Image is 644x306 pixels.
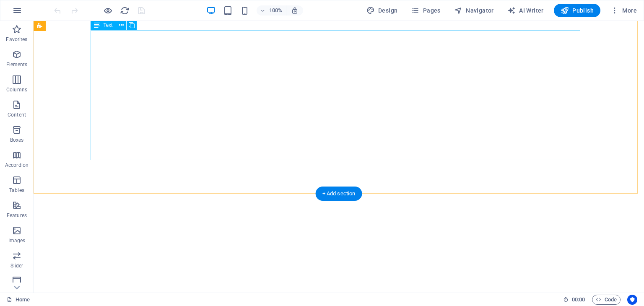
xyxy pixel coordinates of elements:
[8,112,26,118] p: Content
[316,187,362,201] div: + Add section
[6,36,27,43] p: Favorites
[9,187,24,194] p: Tables
[120,6,130,16] i: Reload page
[366,6,398,15] span: Design
[607,4,640,17] button: More
[257,5,286,16] button: 100%
[269,5,283,16] h6: 100%
[363,4,401,17] button: Design
[119,5,130,16] button: reload
[6,86,27,93] p: Columns
[10,137,24,143] p: Boxes
[34,21,644,293] iframe: To enrich screen reader interactions, please activate Accessibility in Grammarly extension settings
[8,237,26,244] p: Images
[5,162,29,169] p: Accordion
[7,295,30,305] a: Click to cancel selection. Double-click to open Pages
[596,295,617,305] span: Code
[451,4,497,17] button: Navigator
[561,6,594,15] span: Publish
[411,6,440,15] span: Pages
[103,5,113,16] button: Click here to leave preview mode and continue editing
[592,295,621,305] button: Code
[563,295,585,305] h6: Session time
[408,4,444,17] button: Pages
[6,61,28,68] p: Elements
[610,6,637,15] span: More
[627,295,637,305] button: Usercentrics
[578,296,579,303] span: :
[454,6,494,15] span: Navigator
[7,212,27,219] p: Features
[291,7,299,14] i: On resize automatically adjust zoom level to fit chosen device.
[363,4,401,17] div: Design (Ctrl+Alt+Y)
[504,4,547,17] button: AI Writer
[103,23,112,28] span: Text
[554,4,600,17] button: Publish
[10,262,23,269] p: Slider
[507,6,544,15] span: AI Writer
[572,295,585,305] span: 00 00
